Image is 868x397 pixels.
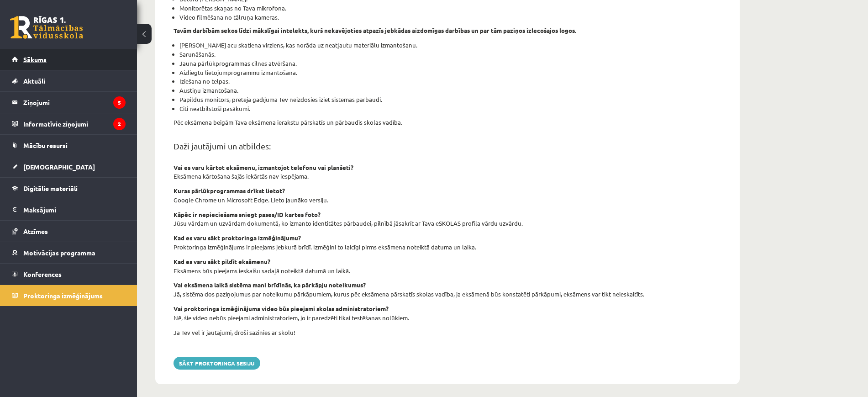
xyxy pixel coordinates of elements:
li: Papildus monitors, pretējā gadījumā Tev neizdosies iziet sistēmas pārbaudi. [179,95,721,104]
li: Iziešana no telpas. [179,77,721,86]
strong: Tavām darbībām sekos līdzi mākslīgai intelekts, kurš nekavējoties atpazīs jebkādas aizdomīgas dar... [174,26,576,34]
a: Rīgas 1. Tālmācības vidusskola [10,16,83,39]
span: Digitālie materiāli [23,184,78,192]
i: 2 [113,118,126,130]
strong: Kad es varu sākt proktoringa izmēģinājumu? [174,234,301,242]
p: Pēc eksāmena beigām Tava eksāmena ierakstu pārskatīs un pārbaudīs skolas vadība. [174,118,721,127]
p: Proktoringa izmēģinājums ir pieejams jebkurā brīdī. Izmēģini to laicīgi pirms eksāmena noteiktā d... [174,243,721,252]
li: Citi neatbilstoši pasākumi. [179,104,721,113]
legend: Ziņojumi [23,92,126,113]
li: Video filmēšana no tālruņa kameras. [179,13,721,22]
a: Motivācijas programma [12,242,126,263]
p: Eksāmens būs pieejams ieskaišu sadaļā noteiktā datumā un laikā. [174,266,721,275]
i: 5 [113,96,126,109]
p: Google Chrome un Microsoft Edge. Lieto jaunāko versiju. [174,196,721,205]
strong: Vai eksāmena laikā sistēma mani brīdīnās, ka pārkāpju noteikumus? [174,281,366,289]
a: Sākums [12,49,126,70]
li: Sarunāšanās. [179,50,721,59]
span: Atzīmes [23,227,48,235]
li: Austiņu izmantošana. [179,86,721,95]
span: [DEMOGRAPHIC_DATA] [23,163,95,171]
button: Sākt proktoringa sesiju [174,357,260,370]
span: Motivācijas programma [23,249,95,257]
p: Nē, šie video nebūs pieejami administratoriem, jo ir paredzēti tikai testēšanas nolūkiem. [174,313,721,323]
legend: Maksājumi [23,199,126,220]
a: Informatīvie ziņojumi2 [12,113,126,134]
strong: Kāpēc ir nepieciešams sniegt pases/ID kartes foto? [174,211,321,218]
a: Maksājumi [12,199,126,220]
p: Ja Tev vēl ir jautājumi, droši sazinies ar skolu! [174,328,721,337]
strong: Kad es varu sākt pildīt eksāmenu? [174,258,270,265]
span: Mācību resursi [23,141,68,149]
strong: Kuras pārlūkprogrammas drīkst lietot? [174,187,285,195]
a: Atzīmes [12,221,126,242]
li: Aizliegtu lietojumprogrammu izmantošana. [179,68,721,77]
a: Ziņojumi5 [12,92,126,113]
h2: Daži jautājumi un atbildes: [174,141,721,151]
li: [PERSON_NAME] acu skatiena virziens, kas norāda uz neatļautu materiālu izmantošanu. [179,41,721,50]
legend: Informatīvie ziņojumi [23,113,126,134]
span: Proktoringa izmēģinājums [23,291,103,300]
p: Jūsu vārdam un uzvārdam dokumentā, ko izmanto identitātes pārbaudei, pilnībā jāsakrīt ar Tava eSK... [174,219,721,228]
li: Monitorētas skaņas no Tava mikrofona. [179,4,721,13]
a: Digitālie materiāli [12,178,126,199]
li: Jauna pārlūkprogrammas cilnes atvēršana. [179,59,721,68]
strong: Vai es varu kārtot eksāmenu, izmantojot telefonu vai planšeti? [174,164,353,171]
span: Konferences [23,270,62,278]
a: Konferences [12,264,126,285]
a: [DEMOGRAPHIC_DATA] [12,156,126,177]
a: Aktuāli [12,70,126,91]
strong: Vai proktoringa izmēģinājuma video būs pieejami skolas administratoriem? [174,305,389,312]
p: Eksāmena kārtošana šajās iekārtās nav iespējama. [174,172,721,181]
a: Mācību resursi [12,135,126,156]
span: Aktuāli [23,77,45,85]
span: Sākums [23,55,47,64]
a: Proktoringa izmēģinājums [12,285,126,306]
p: Jā, sistēma dos paziņojumus par noteikumu pārkāpumiem, kurus pēc eksāmena pārskatīs skolas vadība... [174,290,721,299]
